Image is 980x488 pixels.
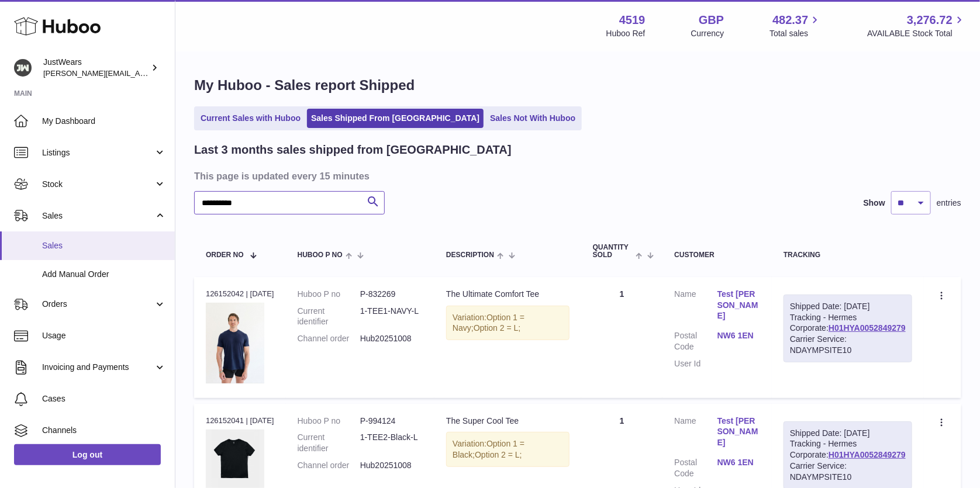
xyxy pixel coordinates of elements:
[446,416,570,427] div: The Super Cool Tee
[769,12,822,39] a: 482.37 Total sales
[674,457,717,479] dt: Postal Code
[784,295,912,362] div: Tracking - Hermes Corporate:
[42,179,154,190] span: Stock
[829,450,906,459] a: H01HYA0052849279
[475,450,522,459] span: Option 2 = L;
[717,416,760,449] a: Test [PERSON_NAME]
[298,432,360,454] dt: Current identifier
[298,460,360,471] dt: Channel order
[619,12,646,28] strong: 4519
[298,306,360,328] dt: Current identifier
[453,313,524,333] span: Option 1 = Navy;
[43,68,234,78] span: [PERSON_NAME][EMAIL_ADDRESS][DOMAIN_NAME]
[43,57,149,79] div: JustWears
[790,334,906,356] div: Carrier Service: NDAYMPSITE10
[446,289,570,300] div: The Ultimate Comfort Tee
[206,303,264,383] img: 45191691748294.gif
[867,28,966,39] span: AVAILABLE Stock Total
[717,289,760,322] a: Test [PERSON_NAME]
[307,109,484,128] a: Sales Shipped From [GEOGRAPHIC_DATA]
[194,76,961,95] h1: My Huboo - Sales report Shipped
[42,330,166,341] span: Usage
[486,109,579,128] a: Sales Not With Huboo
[674,251,760,259] div: Customer
[699,12,724,28] strong: GBP
[206,430,264,488] img: 45191719494302.jpg
[206,416,274,426] div: 126152041 | [DATE]
[446,306,570,341] div: Variation:
[772,12,808,28] span: 482.37
[864,198,885,209] label: Show
[42,269,166,280] span: Add Manual Order
[674,358,717,369] dt: User Id
[474,323,521,333] span: Option 2 = L;
[194,142,512,158] h2: Last 3 months sales shipped from [GEOGRAPHIC_DATA]
[298,251,343,259] span: Huboo P no
[298,333,360,344] dt: Channel order
[446,251,494,259] span: Description
[674,289,717,325] dt: Name
[42,299,154,310] span: Orders
[14,444,161,465] a: Log out
[42,116,166,127] span: My Dashboard
[790,301,906,312] div: Shipped Date: [DATE]
[453,439,524,459] span: Option 1 = Black;
[360,333,423,344] dd: Hub20251008
[42,147,154,158] span: Listings
[674,416,717,452] dt: Name
[593,244,633,259] span: Quantity Sold
[42,210,154,221] span: Sales
[790,461,906,483] div: Carrier Service: NDAYMPSITE10
[42,425,166,436] span: Channels
[298,416,360,427] dt: Huboo P no
[360,460,423,471] dd: Hub20251008
[446,432,570,467] div: Variation:
[360,432,423,454] dd: 1-TEE2-Black-L
[42,393,166,404] span: Cases
[691,28,724,39] div: Currency
[717,457,760,468] a: NW6 1EN
[360,306,423,328] dd: 1-TEE1-NAVY-L
[42,240,166,251] span: Sales
[206,289,274,299] div: 126152042 | [DATE]
[867,12,966,39] a: 3,276.72 AVAILABLE Stock Total
[581,277,663,398] td: 1
[42,362,154,373] span: Invoicing and Payments
[907,12,953,28] span: 3,276.72
[14,59,32,77] img: josh@just-wears.com
[674,330,717,352] dt: Postal Code
[937,198,961,209] span: entries
[298,289,360,300] dt: Huboo P no
[206,251,244,259] span: Order No
[360,416,423,427] dd: P-994124
[194,169,958,182] h3: This page is updated every 15 minutes
[606,28,646,39] div: Huboo Ref
[784,251,912,259] div: Tracking
[790,428,906,439] div: Shipped Date: [DATE]
[717,330,760,341] a: NW6 1EN
[769,28,822,39] span: Total sales
[196,109,305,128] a: Current Sales with Huboo
[829,323,906,333] a: H01HYA0052849279
[360,289,423,300] dd: P-832269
